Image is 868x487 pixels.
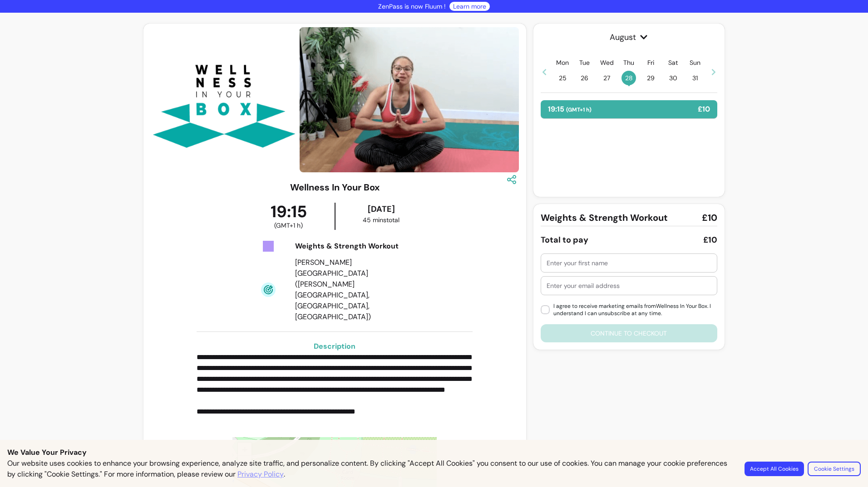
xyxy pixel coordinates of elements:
p: Our website uses cookies to enhance your browsing experience, analyze site traffic, and personali... [7,458,734,480]
span: 30 [666,71,681,85]
img: https://d22cr2pskkweo8.cloudfront.net/8d2d2094-f85a-481e-bbae-b510982b276f [151,27,296,172]
div: 19:15 [243,203,335,230]
p: 19:15 [548,104,592,115]
span: 27 [600,71,614,85]
h3: Wellness In Your Box [290,181,380,194]
span: Weights & Strength Workout [541,211,668,224]
span: 25 [555,71,570,85]
p: Wed [600,58,614,67]
img: https://d22cr2pskkweo8.cloudfront.net/f3de0864-8db8-4b04-a33f-e4e22b96411d [300,27,558,172]
p: Thu [623,58,634,67]
div: £10 [703,234,717,246]
span: 31 [688,71,702,85]
p: £10 [698,104,710,115]
p: Mon [556,58,569,67]
p: ZenPass is now Fluum ! [378,2,446,11]
div: Weights & Strength Workout [295,241,424,252]
a: Learn more [453,2,486,11]
button: Accept All Cookies [745,462,804,476]
span: 28 [621,71,636,85]
input: Enter your email address [547,281,711,290]
div: Total to pay [541,234,588,246]
h3: Description [197,341,473,352]
button: Cookie Settings [808,462,861,476]
span: 29 [644,71,658,85]
div: [PERSON_NAME][GEOGRAPHIC_DATA] ([PERSON_NAME][GEOGRAPHIC_DATA], [GEOGRAPHIC_DATA], [GEOGRAPHIC_DA... [295,257,424,322]
span: 26 [577,71,592,85]
div: 45 mins total [337,215,425,224]
div: [DATE] [337,203,425,215]
span: ( GMT+1 h ) [566,106,592,113]
span: ( GMT+1 h ) [274,221,303,230]
p: Sat [668,58,678,67]
span: £10 [702,211,717,224]
span: August [541,31,717,44]
p: Tue [579,58,590,67]
img: Tickets Icon [261,239,276,253]
p: We Value Your Privacy [7,447,861,458]
input: Enter your first name [547,258,711,268]
a: Privacy Policy [237,469,284,480]
p: Fri [647,58,654,67]
p: Sun [690,58,700,67]
span: • [628,81,630,90]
